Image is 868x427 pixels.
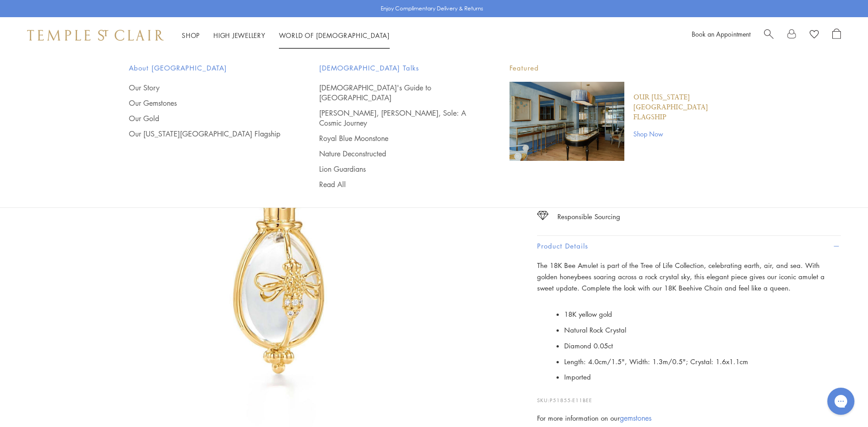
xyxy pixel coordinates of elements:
[564,338,841,354] li: Diamond 0.05ct
[537,413,841,424] div: For more information on our
[537,211,548,220] img: icon_sourcing.svg
[129,62,283,74] span: About [GEOGRAPHIC_DATA]
[319,83,473,103] a: [DEMOGRAPHIC_DATA]'s Guide to [GEOGRAPHIC_DATA]
[550,397,592,404] span: P51855-E11BEE
[381,4,483,13] p: Enjoy Complimentary Delivery & Returns
[129,113,283,123] a: Our Gold
[537,260,841,293] p: The 18K Bee Amulet is part of the Tree of Life Collection, celebrating earth, air, and sea. With ...
[557,211,620,222] div: Responsible Sourcing
[129,129,283,139] a: Our [US_STATE][GEOGRAPHIC_DATA] Flagship
[764,28,774,42] a: Search
[564,369,841,385] li: Imported
[692,29,750,38] a: Book an Appointment
[319,62,473,74] span: [DEMOGRAPHIC_DATA] Talks
[319,108,473,128] a: [PERSON_NAME], [PERSON_NAME], Sole: A Cosmic Journey
[213,31,265,40] a: High JewelleryHigh Jewellery
[182,31,200,40] a: ShopShop
[823,385,859,418] iframe: Gorgias live chat messenger
[537,387,841,404] p: SKU:
[633,93,739,122] a: Our [US_STATE][GEOGRAPHIC_DATA] Flagship
[564,306,841,322] li: 18K yellow gold
[27,30,164,41] img: Temple St. Clair
[129,98,283,108] a: Our Gemstones
[620,413,651,423] a: gemstones
[319,164,473,174] a: Lion Guardians
[537,236,841,256] button: Product Details
[564,353,841,369] li: Length: 4.0cm/1.5", Width: 1.3m/0.5"; Crystal: 1.6x1.1cm
[319,149,473,159] a: Nature Deconstructed
[182,30,390,41] nav: Main navigation
[810,28,819,42] a: View Wishlist
[129,83,283,93] a: Our Story
[509,62,739,74] p: Featured
[633,129,739,139] a: Shop Now
[564,322,841,338] li: Natural Rock Crystal
[279,31,390,40] a: World of [DEMOGRAPHIC_DATA]World of [DEMOGRAPHIC_DATA]
[832,28,841,42] a: Open Shopping Bag
[319,179,473,189] a: Read All
[319,133,473,143] a: Royal Blue Moonstone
